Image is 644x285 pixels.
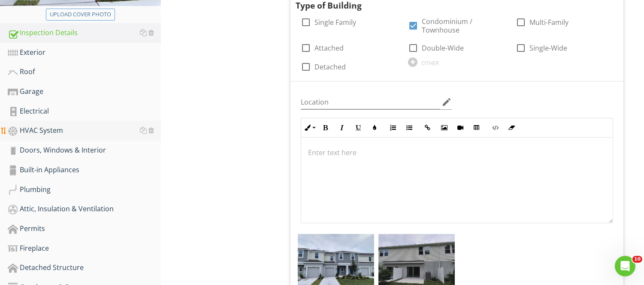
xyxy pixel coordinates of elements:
[334,120,350,136] button: Italic (Ctrl+I)
[8,262,161,273] div: Detached Structure
[8,125,161,136] div: HVAC System
[452,120,469,136] button: Insert Video
[8,86,161,97] div: Garage
[301,120,317,136] button: Inline Style
[314,44,344,52] label: Attached
[50,10,111,19] div: Upload cover photo
[366,120,383,136] button: Colors
[46,9,115,21] button: Upload cover photo
[314,18,356,27] label: Single Family
[422,44,464,52] label: Double-Wide
[8,165,161,176] div: Built-in Appliances
[8,184,161,195] div: Plumbing
[632,256,642,263] span: 10
[8,243,161,254] div: Fireplace
[385,120,401,136] button: Ordered List
[8,66,161,78] div: Roof
[8,204,161,215] div: Attic, Insulation & Ventilation
[469,120,485,136] button: Insert Table
[529,44,567,52] label: Single-Wide
[8,27,161,39] div: Inspection Details
[8,145,161,156] div: Doors, Windows & Interior
[8,223,161,234] div: Permits
[420,120,436,136] button: Insert Link (Ctrl+K)
[314,63,346,71] label: Detached
[301,95,440,109] input: Location
[441,97,452,107] i: edit
[8,106,161,117] div: Electrical
[436,120,452,136] button: Insert Image (Ctrl+P)
[422,17,505,34] label: Condominium / Townhouse
[529,18,568,27] label: Multi-Family
[8,47,161,58] div: Exterior
[615,256,635,276] iframe: Intercom live chat
[317,120,334,136] button: Bold (Ctrl+B)
[421,60,439,66] div: OTHER
[401,120,417,136] button: Unordered List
